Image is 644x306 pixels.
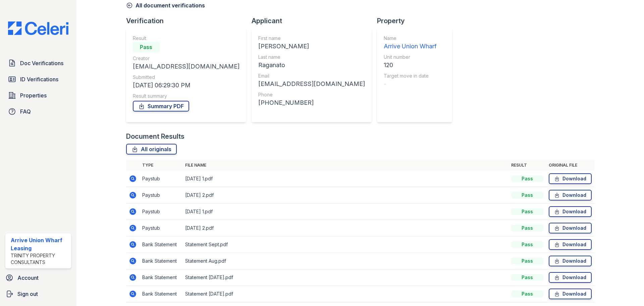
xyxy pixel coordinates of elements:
div: Trinity Property Consultants [11,252,68,266]
div: Pass [511,274,543,281]
div: Unit number [384,54,436,60]
div: [EMAIL_ADDRESS][DOMAIN_NAME] [133,62,239,71]
td: Statement Sept.pdf [182,236,508,253]
a: All document verifications [126,1,205,9]
a: Download [549,173,592,184]
th: Original file [546,160,594,171]
span: FAQ [20,107,31,116]
div: [DATE] 06:29:30 PM [133,81,239,90]
div: Pass [511,258,543,264]
div: Result [133,35,239,42]
td: Statement [DATE].pdf [182,269,508,286]
a: Download [549,239,592,250]
div: Pass [511,241,543,248]
a: Sign out [3,287,74,301]
div: 120 [384,60,436,70]
div: Name [384,35,436,42]
div: Pass [133,42,160,52]
span: Doc Verifications [20,59,63,67]
a: Summary PDF [133,101,189,112]
div: First name [258,35,365,42]
div: Pass [511,291,543,297]
a: All originals [126,144,177,155]
div: Document Results [126,132,184,141]
div: Submitted [133,74,239,81]
a: Download [549,272,592,283]
td: Paystub [140,171,182,187]
a: Download [549,190,592,201]
a: Properties [5,89,71,102]
div: Pass [511,192,543,199]
td: Bank Statement [140,269,182,286]
th: Result [508,160,546,171]
a: Download [549,289,592,299]
a: Doc Verifications [5,56,71,70]
div: Creator [133,55,239,62]
a: FAQ [5,105,71,118]
div: [PERSON_NAME] [258,42,365,51]
div: Pass [511,175,543,182]
span: ID Verifications [20,75,58,83]
div: Result summary [133,93,239,99]
a: Download [549,223,592,233]
div: [EMAIL_ADDRESS][DOMAIN_NAME] [258,79,365,89]
div: [PHONE_NUMBER] [258,98,365,107]
a: Account [3,271,74,285]
div: Last name [258,54,365,60]
td: [DATE] 2.pdf [182,187,508,204]
span: Sign out [17,290,38,298]
td: [DATE] 1.pdf [182,204,508,220]
div: Verification [126,16,252,26]
div: Applicant [252,16,377,26]
td: Paystub [140,187,182,204]
td: Statement Aug.pdf [182,253,508,269]
td: Bank Statement [140,253,182,269]
th: Type [140,160,182,171]
div: Phone [258,91,365,98]
div: Pass [511,208,543,215]
span: Account [17,274,39,282]
td: [DATE] 2.pdf [182,220,508,236]
td: Paystub [140,220,182,236]
div: Arrive Union Wharf [384,42,436,51]
a: Download [549,206,592,217]
td: Paystub [140,204,182,220]
div: Email [258,73,365,79]
td: Statement [DATE].pdf [182,286,508,302]
span: Properties [20,91,47,99]
div: Arrive Union Wharf Leasing [11,236,68,252]
div: Raganato [258,60,365,70]
td: Bank Statement [140,236,182,253]
th: File name [182,160,508,171]
div: - [384,79,436,89]
td: Bank Statement [140,286,182,302]
a: ID Verifications [5,73,71,86]
img: CE_Logo_Blue-a8612792a0a2168367f1c8372b55b34899dd931a85d93a1a3d3e32e68fde9ad4.png [3,21,74,35]
div: Target move in date [384,73,436,79]
a: Name Arrive Union Wharf [384,35,436,51]
div: Property [377,16,458,26]
td: [DATE] 1.pdf [182,171,508,187]
a: Download [549,256,592,266]
div: Pass [511,225,543,231]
